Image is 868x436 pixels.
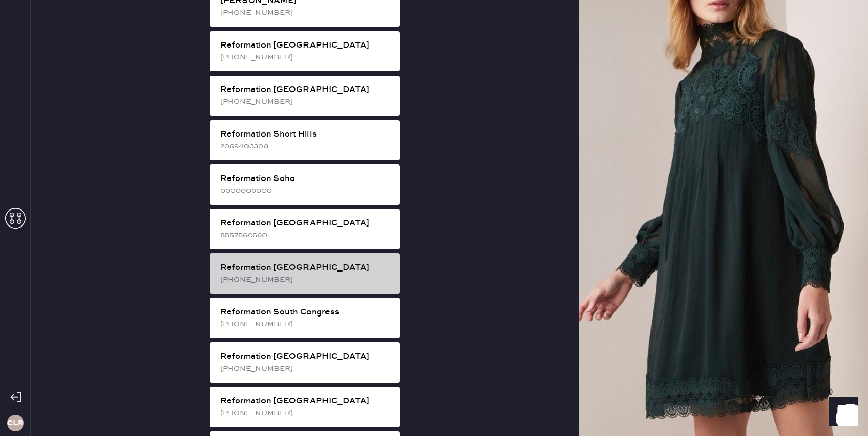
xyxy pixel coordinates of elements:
[220,363,392,374] div: [PHONE_NUMBER]
[220,319,392,330] div: [PHONE_NUMBER]
[220,141,392,152] div: 2069403308
[220,96,392,108] div: [PHONE_NUMBER]
[220,274,392,285] div: [PHONE_NUMBER]
[220,128,392,141] div: Reformation Short Hills
[220,7,392,19] div: [PHONE_NUMBER]
[220,173,392,185] div: Reformation Soho
[220,351,392,363] div: Reformation [GEOGRAPHIC_DATA]
[220,217,392,230] div: Reformation [GEOGRAPHIC_DATA]
[220,395,392,408] div: Reformation [GEOGRAPHIC_DATA]
[220,84,392,96] div: Reformation [GEOGRAPHIC_DATA]
[220,408,392,419] div: [PHONE_NUMBER]
[819,389,863,434] iframe: Front Chat
[220,185,392,197] div: 0000000000
[220,230,392,241] div: 8557560560
[220,306,392,319] div: Reformation South Congress
[220,52,392,63] div: [PHONE_NUMBER]
[220,262,392,274] div: Reformation [GEOGRAPHIC_DATA]
[7,419,23,427] h3: CLR
[220,39,392,52] div: Reformation [GEOGRAPHIC_DATA]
